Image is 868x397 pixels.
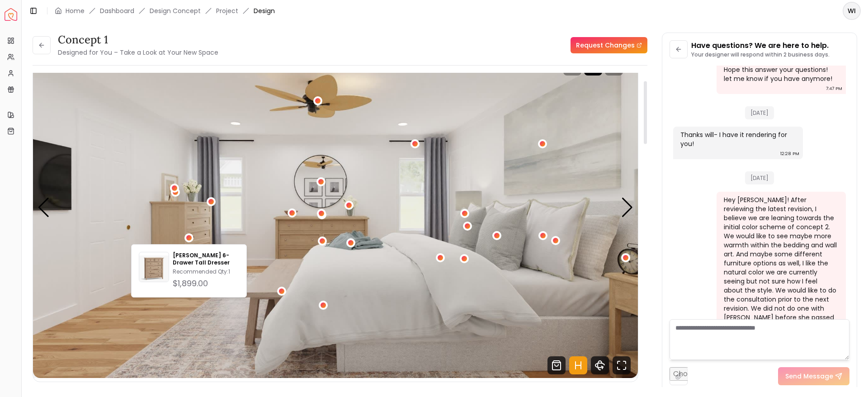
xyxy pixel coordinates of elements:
[5,8,17,21] a: Spacejoy
[613,356,631,374] svg: Fullscreen
[5,8,17,21] img: Spacejoy Logo
[100,6,134,15] a: Dashboard
[745,106,774,119] span: [DATE]
[66,6,85,15] a: Home
[139,252,239,290] a: Hudson 6-Drawer Tall Dresser[PERSON_NAME] 6-Drawer Tall DresserRecommended Qty:1$1,899.00
[844,3,860,19] span: WI
[680,130,794,148] div: Thanks will- I have it rendering for you!
[724,195,837,331] div: Hey [PERSON_NAME]! After reviewing the latest revision, I believe we are leaning towards the init...
[691,40,830,51] p: Have questions? We are here to help.
[33,38,638,378] img: Design Render 3
[547,356,566,374] svg: Shop Products from this design
[58,48,218,57] small: Designed for You – Take a Look at Your New Space
[591,356,609,374] svg: 360 View
[58,33,218,47] h3: concept 1
[55,6,275,15] nav: breadcrumb
[173,252,239,266] p: [PERSON_NAME] 6-Drawer Tall Dresser
[621,198,633,217] div: Next slide
[569,356,587,374] svg: Hotspots Toggle
[826,84,842,93] div: 7:47 PM
[843,2,861,20] button: WI
[139,254,169,284] img: Hudson 6-Drawer Tall Dresser
[173,268,239,275] p: Recommended Qty: 1
[216,6,238,15] a: Project
[150,6,201,15] li: Design Concept
[691,51,830,58] p: Your designer will respond within 2 business days.
[254,6,275,15] span: Design
[173,277,239,290] div: $1,899.00
[780,149,799,158] div: 12:28 PM
[571,37,647,53] a: Request Changes
[33,38,638,378] div: 1 / 4
[33,38,638,378] div: Carousel
[745,171,774,184] span: [DATE]
[38,198,50,217] div: Previous slide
